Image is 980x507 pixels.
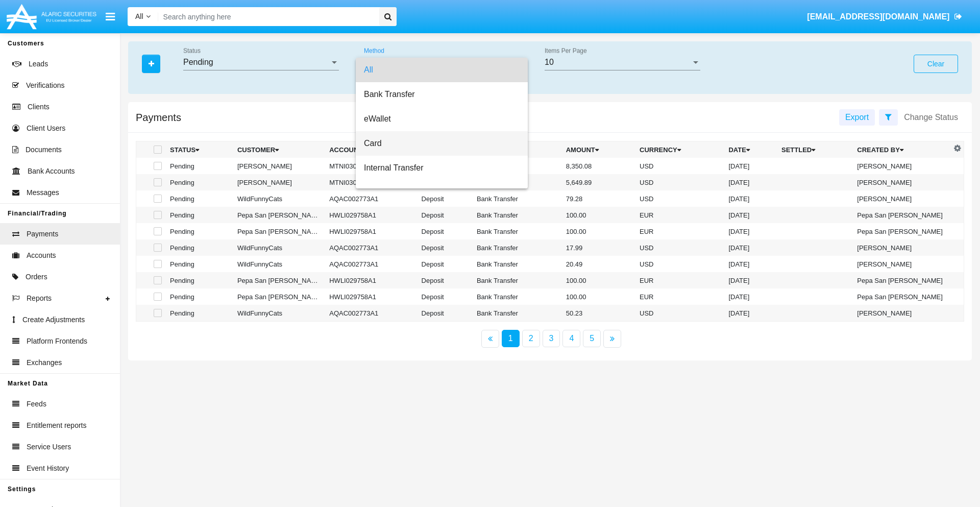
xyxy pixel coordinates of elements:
span: All [364,58,520,82]
span: Adjustment [364,180,520,205]
span: Bank Transfer [364,82,520,107]
span: Card [364,131,520,156]
span: eWallet [364,107,520,131]
span: Internal Transfer [364,156,520,180]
